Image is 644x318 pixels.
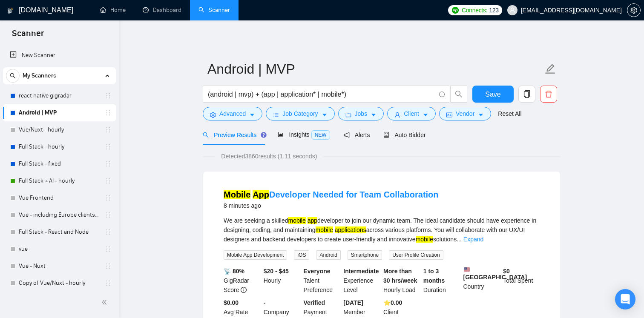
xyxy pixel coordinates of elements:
mark: App [253,190,269,199]
span: info-circle [439,92,445,97]
a: dashboardDashboard [143,6,181,14]
span: Client [404,109,419,118]
a: New Scanner [10,47,109,64]
span: My Scanners [23,67,56,84]
a: Vue/Nuxt - hourly [19,121,100,138]
a: Full Stack + AI - hourly [19,172,100,189]
span: Android [316,250,340,260]
span: caret-down [371,112,377,118]
a: homeHome [100,6,126,14]
div: Experience Level [342,266,382,295]
button: barsJob Categorycaret-down [266,107,334,120]
img: logo [7,4,13,17]
div: 8 minutes ago [224,201,439,211]
a: searchScanner [198,6,230,14]
span: Jobs [355,109,368,118]
b: $20 - $45 [264,268,289,275]
b: 1 to 3 months [423,268,445,284]
span: Save [485,89,500,100]
span: holder [105,109,112,116]
a: Full Stack - React and Node [19,223,100,241]
span: holder [105,212,112,218]
span: 123 [489,6,498,15]
b: ⭐️ 0.00 [383,299,402,306]
span: bars [273,112,279,118]
div: Country [462,266,502,295]
a: Expand [463,236,483,243]
span: Detected 3860 results (1.11 seconds) [215,152,323,161]
button: settingAdvancedcaret-down [203,107,262,120]
mark: mobile [416,236,433,243]
span: holder [105,126,112,133]
span: Scanner [5,27,51,45]
div: Hourly Load [382,266,422,295]
span: Job Category [282,109,318,118]
mark: mobile [288,217,305,224]
a: Copy of Vue/Nuxt - hourly [19,275,100,292]
span: Advanced [219,109,246,118]
button: setting [627,3,641,17]
span: Alerts [344,132,370,138]
span: folder [345,112,351,118]
span: iOS [294,250,309,260]
span: search [6,73,19,79]
div: Hourly [262,266,302,295]
span: holder [105,263,112,269]
li: New Scanner [3,47,116,64]
button: delete [540,86,557,103]
span: caret-down [423,112,428,118]
b: More than 30 hrs/week [383,268,417,284]
span: holder [105,195,112,201]
button: idcardVendorcaret-down [439,107,491,120]
span: caret-down [322,112,328,118]
span: caret-down [478,112,484,118]
span: holder [105,280,112,286]
span: NEW [311,130,330,140]
span: Preview Results [203,132,264,138]
span: User Profile Creation [389,250,443,260]
b: [GEOGRAPHIC_DATA] [463,266,527,281]
span: holder [105,229,112,235]
div: We are seeking a skilled developer to join our dynamic team. The ideal candidate should have expe... [224,216,540,244]
button: folderJobscaret-down [338,107,384,120]
a: Reset All [498,109,521,118]
mark: applications [335,226,366,233]
b: 📡 80% [224,268,244,275]
span: caret-down [249,112,255,118]
a: Full Stack - hourly [19,138,100,155]
div: Duration [422,266,462,295]
input: Search Freelance Jobs... [208,89,435,100]
span: holder [105,143,112,150]
span: area-chart [278,132,284,138]
div: Tooltip anchor [260,131,267,139]
span: holder [105,246,112,252]
img: upwork-logo.png [452,7,459,14]
mark: Mobile [224,190,250,199]
mark: mobile [316,226,333,233]
div: Open Intercom Messenger [615,289,635,309]
span: notification [344,132,350,138]
div: Total Spent [501,266,541,295]
b: - [264,299,266,306]
b: [DATE] [343,299,363,306]
span: ... [457,236,462,243]
span: holder [105,160,112,167]
a: Vue Frontend [19,189,100,206]
button: Save [472,86,514,103]
input: Scanner name... [207,58,543,80]
a: Vue - Nuxt [19,258,100,275]
a: Android | MVP [19,104,100,121]
span: holder [105,178,112,184]
img: 🇺🇸 [464,266,470,272]
a: setting [627,7,641,14]
button: userClientcaret-down [387,107,436,120]
a: react native gigradar [19,87,100,104]
span: Mobile App Development [224,250,287,260]
button: search [450,86,467,103]
span: search [203,132,209,138]
span: holder [105,92,112,99]
span: Insights [278,131,330,138]
a: vue [19,241,100,258]
a: Full Stack - fixed [19,155,100,172]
